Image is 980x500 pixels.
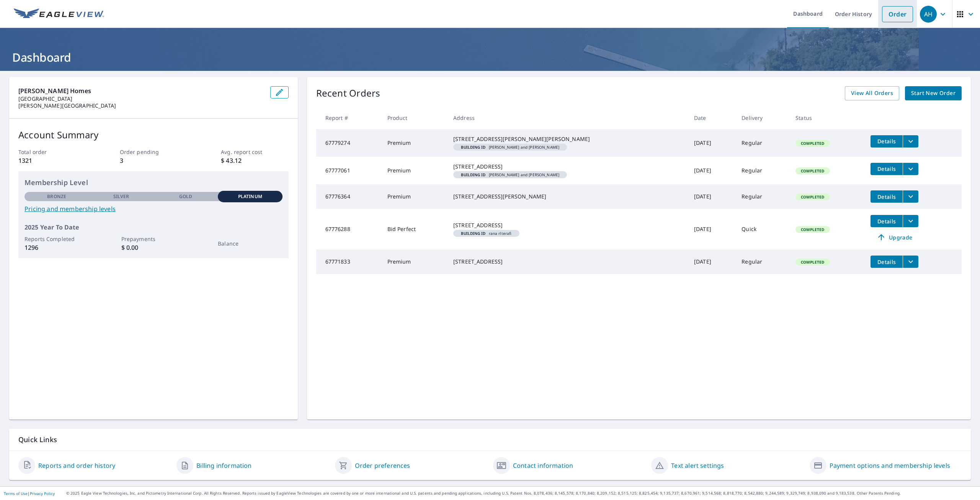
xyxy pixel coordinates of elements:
span: View All Orders [851,89,893,98]
div: [STREET_ADDRESS] [453,163,682,170]
span: rana rlterafi [456,231,516,235]
em: Building ID [461,173,486,177]
td: 67777061 [316,157,381,184]
span: Completed [796,259,829,265]
td: [DATE] [688,129,735,157]
p: $ 0.00 [121,243,186,252]
td: 67776288 [316,209,381,249]
p: Platinum [238,193,262,200]
a: Upgrade [871,231,918,243]
p: [GEOGRAPHIC_DATA] [18,95,264,102]
p: © 2025 Eagle View Technologies, Inc. and Pictometry International Corp. All Rights Reserved. Repo... [66,490,976,496]
a: Order preferences [355,461,410,470]
button: detailsBtn-67771833 [871,256,903,268]
a: Text alert settings [671,461,724,470]
p: 1296 [24,243,89,252]
th: Product [381,107,447,129]
div: AH [920,6,937,23]
p: 2025 Year To Date [24,223,283,232]
span: Details [875,258,898,266]
a: Privacy Policy [30,491,55,496]
td: 67771833 [316,249,381,274]
a: Contact information [513,461,573,470]
a: Terms of Use [4,491,28,496]
td: 67776364 [316,184,381,209]
button: filesDropdownBtn-67779274 [903,135,918,148]
span: [PERSON_NAME] and [PERSON_NAME] [456,145,564,149]
td: Regular [735,184,789,209]
p: | [4,491,55,496]
span: Details [875,138,898,145]
span: Upgrade [875,233,914,242]
button: filesDropdownBtn-67776288 [903,215,918,227]
a: Reports and order history [38,461,115,470]
div: [STREET_ADDRESS][PERSON_NAME][PERSON_NAME] [453,135,682,143]
button: filesDropdownBtn-67776364 [903,190,918,203]
p: 1321 [18,156,86,165]
p: Balance [218,239,282,248]
div: [STREET_ADDRESS][PERSON_NAME] [453,193,682,200]
a: Start New Order [905,86,962,100]
p: Recent Orders [316,86,381,100]
span: Completed [796,168,829,174]
em: Building ID [461,145,486,149]
p: [PERSON_NAME] Homes [18,86,264,95]
td: Premium [381,129,447,157]
em: Building ID [461,231,486,235]
td: Quick [735,209,789,249]
p: Bronze [47,193,66,200]
p: Membership Level [24,177,283,188]
span: Completed [796,227,829,232]
span: Details [875,165,898,172]
span: Details [875,218,898,225]
p: Gold [179,193,192,200]
p: Prepayments [121,235,186,243]
button: detailsBtn-67779274 [871,135,903,148]
p: Reports Completed [24,235,89,243]
th: Date [688,107,735,129]
a: Payment options and membership levels [830,461,950,470]
td: Premium [381,249,447,274]
button: detailsBtn-67776288 [871,215,903,227]
span: Details [875,193,898,200]
div: [STREET_ADDRESS] [453,258,682,266]
td: Bid Perfect [381,209,447,249]
p: Total order [18,148,86,156]
td: Premium [381,157,447,184]
img: EV Logo [14,8,104,20]
p: Quick Links [18,435,962,444]
span: Completed [796,194,829,200]
th: Status [789,107,864,129]
th: Delivery [735,107,789,129]
button: filesDropdownBtn-67777061 [903,163,918,175]
td: Premium [381,184,447,209]
p: Avg. report cost [221,148,288,156]
th: Report # [316,107,381,129]
p: Account Summary [18,128,289,142]
button: detailsBtn-67777061 [871,163,903,175]
td: Regular [735,129,789,157]
th: Address [447,107,688,129]
div: [STREET_ADDRESS] [453,221,682,229]
p: 3 [120,156,187,165]
td: Regular [735,157,789,184]
span: Completed [796,141,829,146]
p: $ 43.12 [221,156,288,165]
td: [DATE] [688,249,735,274]
a: View All Orders [845,86,899,100]
td: Regular [735,249,789,274]
p: Order pending [120,148,187,156]
td: [DATE] [688,157,735,184]
td: [DATE] [688,184,735,209]
button: filesDropdownBtn-67771833 [903,256,918,268]
p: Silver [113,193,129,200]
span: Start New Order [911,89,955,98]
p: [PERSON_NAME][GEOGRAPHIC_DATA] [18,102,264,109]
td: 67779274 [316,129,381,157]
td: [DATE] [688,209,735,249]
a: Billing information [196,461,252,470]
a: Pricing and membership levels [24,204,283,213]
span: [PERSON_NAME] and [PERSON_NAME] [456,173,564,177]
a: Order [882,6,913,22]
button: detailsBtn-67776364 [871,190,903,203]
